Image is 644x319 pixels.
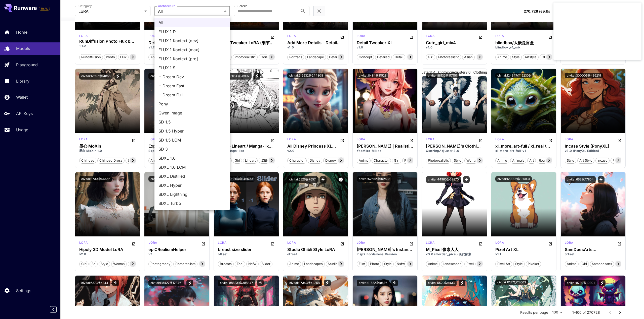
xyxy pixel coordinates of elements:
[158,200,226,206] span: SDXL Turbo
[158,20,226,26] span: All
[158,38,226,44] span: FLUX.1 Kontext [dev]
[158,65,226,71] span: FLUX.1 S
[158,173,226,179] span: SDXL Distilled
[158,74,226,80] span: HiDream Dev
[158,110,226,116] span: Qwen Image
[158,56,226,62] span: FLUX.1 Kontext [pro]
[158,128,226,134] span: SD 1.5 Hyper
[158,83,226,89] span: HiDream Fast
[158,29,226,35] span: FLUX.1 D
[158,146,226,152] span: SD 3
[158,47,226,53] span: FLUX.1 Kontext [max]
[158,182,226,188] span: SDXL Hyper
[158,119,226,125] span: SD 1.5
[158,164,226,170] span: SDXL 1.0 LCM
[158,101,226,107] span: Pony
[158,137,226,143] span: SD 1.5 LCM
[158,155,226,161] span: SDXL 1.0
[158,191,226,197] span: SDXL Lightning
[158,92,226,98] span: HiDream Full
